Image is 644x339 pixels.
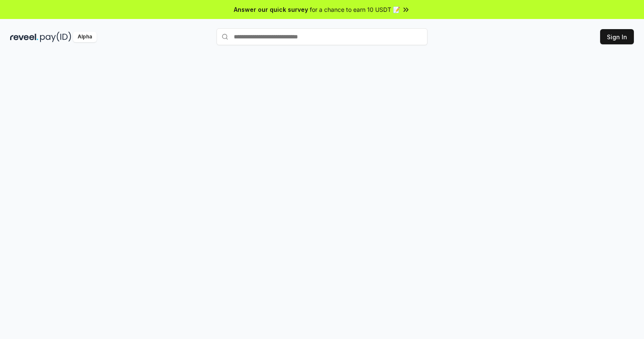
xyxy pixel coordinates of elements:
div: Alpha [73,32,97,42]
span: Answer our quick survey [234,5,308,14]
span: for a chance to earn 10 USDT 📝 [310,5,400,14]
img: reveel_dark [10,32,38,42]
button: Sign In [600,29,634,44]
img: pay_id [40,32,71,42]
